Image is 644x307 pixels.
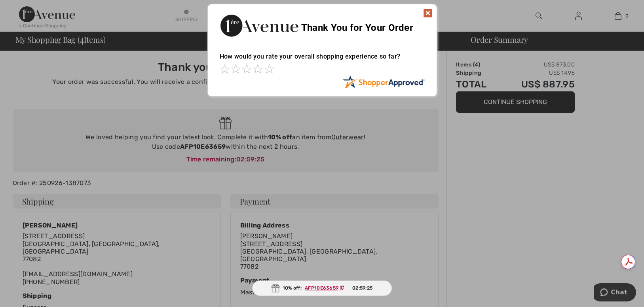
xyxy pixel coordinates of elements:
img: x [423,8,433,18]
img: Thank You for Your Order [220,12,299,39]
img: Gift.svg [272,284,279,292]
div: How would you rate your overall shopping experience so far? [220,45,425,75]
span: 02:59:25 [352,284,372,292]
span: Chat [17,6,34,13]
ins: AFP10E63659 [305,285,338,291]
span: Thank You for Your Order [301,22,413,33]
div: 10% off: [252,280,392,296]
